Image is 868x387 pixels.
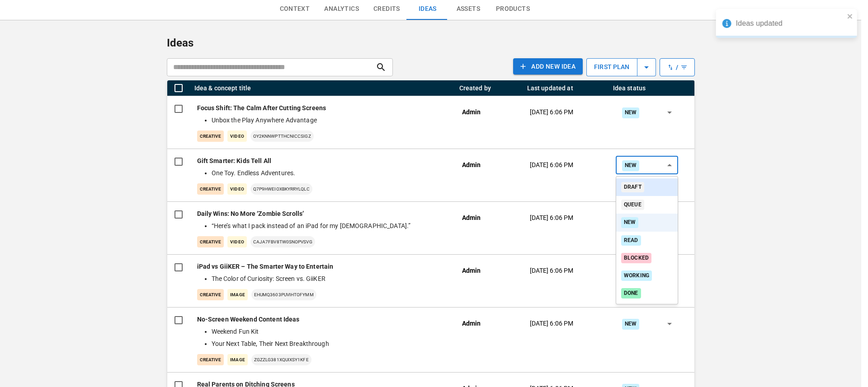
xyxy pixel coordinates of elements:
div: Draft [621,182,644,192]
div: Queue [621,200,644,210]
div: Working [621,270,652,281]
div: Done [621,288,641,298]
div: New [621,217,638,228]
div: Read [621,235,641,246]
div: Blocked [621,253,651,263]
